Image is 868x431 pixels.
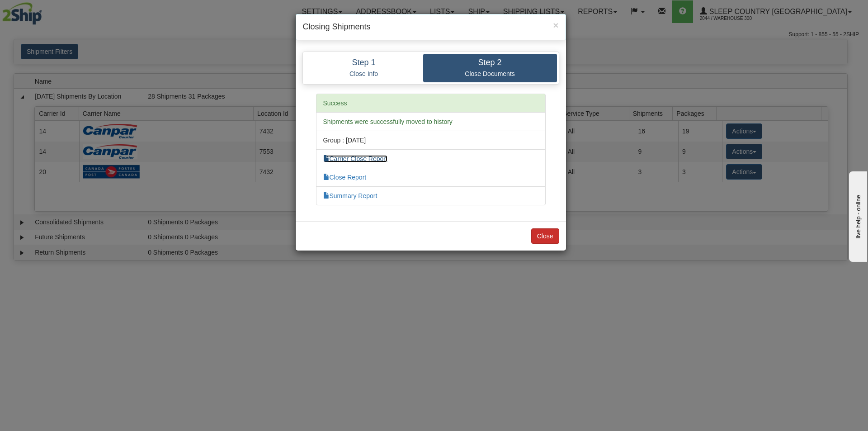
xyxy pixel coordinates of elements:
h4: Step 1 [311,58,416,67]
a: Step 1 Close Info [305,54,423,82]
li: Shipments were successfully moved to history [316,112,546,131]
p: Close Documents [430,70,550,78]
a: Summary Report [323,192,377,199]
button: Close [531,228,559,244]
a: Carrier Close Report [323,155,387,162]
h4: Closing Shipments [303,21,559,33]
p: Close Info [311,70,416,78]
div: live help - online [7,8,84,14]
li: Success [316,94,546,113]
h4: Step 2 [430,58,550,67]
a: Close Report [323,174,367,181]
li: Group : [DATE] [316,131,546,150]
iframe: chat widget [847,169,867,261]
span: × [553,20,558,30]
a: Step 2 Close Documents [423,54,557,82]
button: Close [553,20,558,30]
